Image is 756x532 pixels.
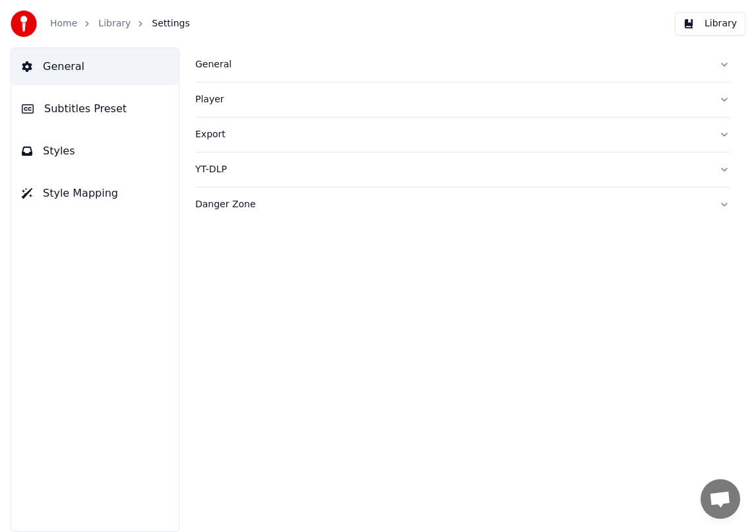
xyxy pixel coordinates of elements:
[675,12,745,36] button: Library
[11,48,179,85] button: General
[195,117,730,152] button: Export
[50,17,190,30] nav: breadcrumb
[50,17,77,30] a: Home
[195,163,709,176] div: YT-DLP
[44,101,127,117] span: Subtitles Preset
[43,143,75,159] span: Styles
[195,48,730,82] button: General
[11,133,179,170] button: Styles
[195,58,709,71] div: General
[43,185,118,201] span: Style Mapping
[98,17,131,30] a: Library
[195,128,709,141] div: Export
[195,198,709,211] div: Danger Zone
[11,175,179,212] button: Style Mapping
[195,152,730,187] button: YT-DLP
[195,187,730,222] button: Danger Zone
[152,17,189,30] span: Settings
[195,93,709,106] div: Player
[43,59,84,75] span: General
[701,479,740,519] div: Open chat
[11,90,179,127] button: Subtitles Preset
[195,83,730,117] button: Player
[11,11,37,37] img: youka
